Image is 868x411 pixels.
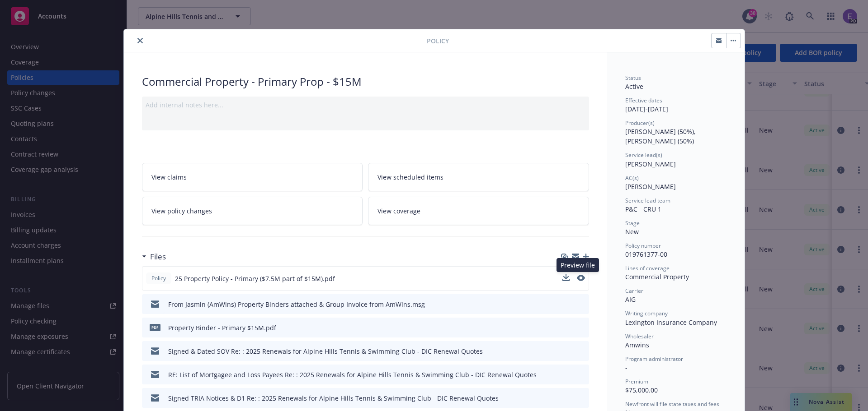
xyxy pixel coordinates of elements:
[625,219,640,227] span: Stage
[577,300,585,309] button: preview file
[625,242,661,249] span: Policy number
[563,393,570,403] button: download file
[151,206,212,216] span: View policy changes
[625,182,676,191] span: [PERSON_NAME]
[625,227,639,236] span: New
[368,197,589,225] a: View coverage
[625,272,726,282] div: Commercial Property
[625,378,648,385] span: Premium
[142,163,363,191] a: View claims
[625,174,639,182] span: AC(s)
[625,332,654,340] span: Wholesaler
[563,300,570,309] button: download file
[625,295,636,304] span: AIG
[427,36,449,46] span: Policy
[625,287,643,295] span: Carrier
[377,206,420,216] span: View coverage
[625,341,649,349] span: Amwins
[168,393,499,403] div: Signed TRIA Notices & D1 Re: : 2025 Renewals for Alpine Hills Tennis & Swimming Club - DIC Renewa...
[577,370,585,379] button: preview file
[625,400,719,408] span: Newfront will file state taxes and fees
[625,309,668,317] span: Writing company
[625,363,627,372] span: -
[625,151,662,159] span: Service lead(s)
[168,300,425,309] div: From Jasmin (AmWins) Property Binders attached & Group Invoice from AmWins.msg
[625,74,641,82] span: Status
[142,74,589,89] div: Commercial Property - Primary Prop - $15M
[150,251,166,263] h3: Files
[168,323,276,332] div: Property Binder - Primary $15M.pdf
[625,127,698,145] span: [PERSON_NAME] (50%), [PERSON_NAME] (50%)
[625,205,661,213] span: P&C - CRU 1
[577,274,585,283] button: preview file
[175,274,335,283] span: 25 Property Policy - Primary ($7.5M part of $15M).pdf
[625,250,667,259] span: 019761377-00
[562,274,570,283] button: download file
[135,35,146,46] button: close
[625,82,643,91] span: Active
[142,251,166,263] div: Files
[577,393,585,403] button: preview file
[577,275,585,281] button: preview file
[625,355,683,363] span: Program administrator
[563,370,570,379] button: download file
[625,264,670,272] span: Lines of coverage
[150,274,168,282] span: Policy
[625,97,726,114] div: [DATE] - [DATE]
[625,318,717,327] span: Lexington Insurance Company
[625,197,670,204] span: Service lead team
[168,346,483,356] div: Signed & Dated SOV Re: : 2025 Renewals for Alpine Hills Tennis & Swimming Club - DIC Renewal Quotes
[151,172,187,182] span: View claims
[168,370,537,379] div: RE: List of Mortgagee and Loss Payees Re: : 2025 Renewals for Alpine Hills Tennis & Swimming Club...
[625,160,676,168] span: [PERSON_NAME]
[563,346,570,356] button: download file
[625,97,662,104] span: Effective dates
[577,323,585,332] button: preview file
[562,274,570,281] button: download file
[150,324,160,331] span: pdf
[142,197,363,225] a: View policy changes
[625,119,655,127] span: Producer(s)
[563,323,570,332] button: download file
[377,172,443,182] span: View scheduled items
[577,346,585,356] button: preview file
[368,163,589,191] a: View scheduled items
[146,100,585,110] div: Add internal notes here...
[557,258,599,272] div: Preview file
[625,386,658,394] span: $75,000.00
